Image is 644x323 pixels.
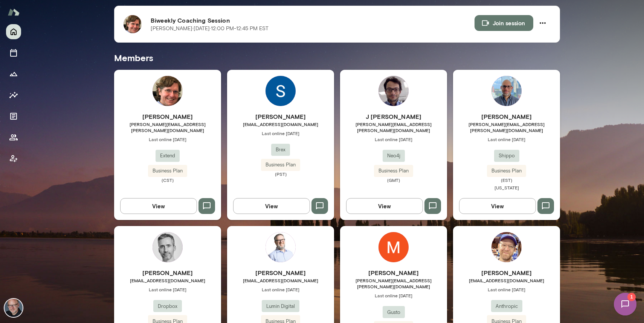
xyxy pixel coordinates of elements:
span: [EMAIL_ADDRESS][DOMAIN_NAME] [114,277,221,283]
span: (PST) [227,171,334,177]
p: [PERSON_NAME] · [DATE] · 12:00 PM-12:45 PM EST [151,25,269,32]
button: View [120,198,197,214]
button: View [346,198,423,214]
img: Nick Gould [5,299,23,317]
img: Mento [8,5,20,19]
img: George Baier IV [153,232,183,262]
button: Join session [475,15,533,31]
span: Last online [DATE] [340,292,447,298]
h6: [PERSON_NAME] [340,268,447,277]
span: (EST) [453,177,560,183]
span: [US_STATE] [494,185,519,190]
span: Extend [156,152,180,160]
h6: [PERSON_NAME] [114,112,221,121]
span: Business Plan [261,161,300,169]
span: Last online [DATE] [114,136,221,142]
span: Last online [DATE] [114,286,221,292]
h6: [PERSON_NAME] [453,112,560,121]
span: (CST) [114,177,221,183]
span: Last online [DATE] [453,286,560,292]
img: Mike West [266,232,296,262]
img: J Barrasa [378,76,409,106]
button: View [459,198,536,214]
span: Last online [DATE] [453,136,560,142]
button: View [233,198,310,214]
button: Home [6,24,21,39]
span: Gusto [383,309,405,316]
span: Anthropic [491,303,522,310]
button: Documents [6,109,21,124]
span: [PERSON_NAME][EMAIL_ADDRESS][PERSON_NAME][DOMAIN_NAME] [114,121,221,133]
span: [EMAIL_ADDRESS][DOMAIN_NAME] [453,277,560,283]
img: Sumit Mallick [266,76,296,106]
img: Neil Patel [491,76,522,106]
span: Business Plan [487,167,526,175]
span: Neo4j [383,152,405,160]
span: Shippo [494,152,519,160]
h6: Biweekly Coaching Session [151,16,475,25]
span: [EMAIL_ADDRESS][DOMAIN_NAME] [227,277,334,283]
span: Last online [DATE] [340,136,447,142]
button: Client app [6,151,21,166]
button: Insights [6,88,21,103]
span: Brex [271,146,290,154]
h6: [PERSON_NAME] [227,112,334,121]
img: Jonathan Sims [153,76,183,106]
h6: [PERSON_NAME] [453,268,560,277]
span: (GMT) [340,177,447,183]
span: [PERSON_NAME][EMAIL_ADDRESS][PERSON_NAME][DOMAIN_NAME] [453,121,560,133]
span: Lumin Digital [262,303,299,310]
span: Dropbox [153,303,182,310]
span: [PERSON_NAME][EMAIL_ADDRESS][PERSON_NAME][DOMAIN_NAME] [340,121,447,133]
h6: J [PERSON_NAME] [340,112,447,121]
button: Sessions [6,45,21,60]
span: Business Plan [374,167,413,175]
span: Business Plan [148,167,187,175]
span: [EMAIL_ADDRESS][DOMAIN_NAME] [227,121,334,127]
button: Members [6,130,21,145]
img: Rob Hester [491,232,522,262]
button: Growth Plan [6,66,21,82]
span: Last online [DATE] [227,130,334,136]
h6: [PERSON_NAME] [114,268,221,277]
span: Last online [DATE] [227,286,334,292]
h5: Members [114,52,560,64]
span: [PERSON_NAME][EMAIL_ADDRESS][PERSON_NAME][DOMAIN_NAME] [340,277,447,289]
img: Mike Hardy [378,232,409,262]
h6: [PERSON_NAME] [227,268,334,277]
